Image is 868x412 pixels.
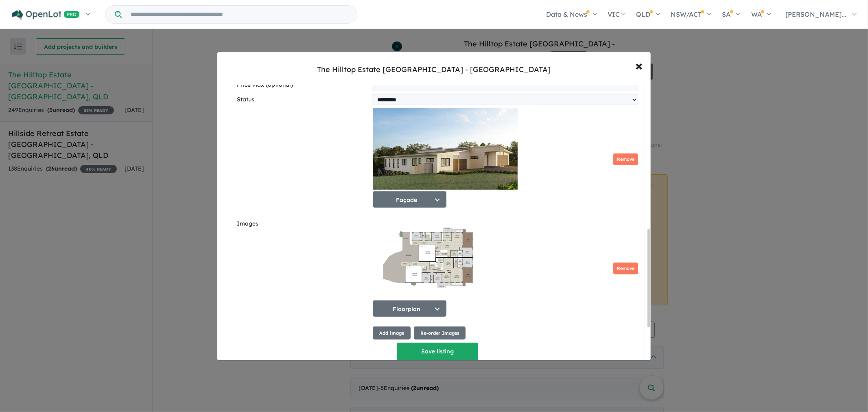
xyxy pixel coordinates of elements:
button: Façade [373,191,446,208]
label: Status [237,95,369,105]
img: The Hilltop Estate Sunshine Coast - Kuluin - Lot 4 Duplex Approved Land Lot Façade [373,108,518,190]
button: Remove [613,263,638,274]
button: Save listing [397,343,478,360]
span: × [635,57,643,74]
label: Images [237,219,370,229]
div: The Hilltop Estate [GEOGRAPHIC_DATA] - [GEOGRAPHIC_DATA] [317,64,551,75]
input: Try estate name, suburb, builder or developer [123,6,355,23]
button: Remove [613,153,638,165]
img: Openlot PRO Logo White [12,10,80,20]
img: The Hilltop Estate Sunshine Coast - Kuluin - Lot 4 Duplex Approved Land Lot Floorplan [373,217,488,299]
button: Floorplan [373,300,446,317]
button: Re-order Images [414,327,466,340]
button: Add image [373,327,411,340]
span: [PERSON_NAME]... [785,10,846,18]
label: Price Max (optional) [237,80,369,90]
